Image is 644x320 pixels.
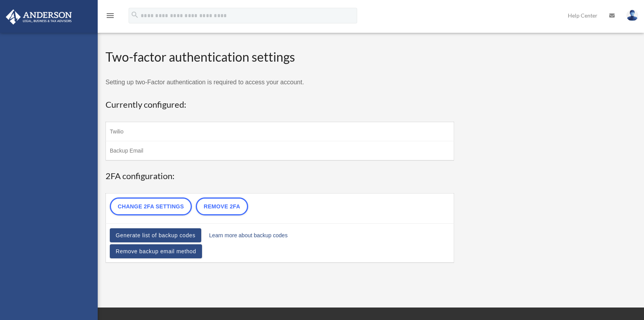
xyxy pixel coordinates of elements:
[196,197,248,215] a: Remove 2FA
[106,77,454,88] p: Setting up two-Factor authentication is required to access your account.
[106,141,454,161] td: Backup Email
[209,230,288,241] a: Learn more about backup codes
[110,244,202,258] a: Remove backup email method
[106,11,115,20] i: menu
[106,99,454,111] h3: Currently configured:
[131,11,139,19] i: search
[110,228,201,242] a: Generate list of backup codes
[106,14,115,20] a: menu
[106,122,454,141] td: Twilio
[626,10,638,21] img: User Pic
[106,170,454,182] h3: 2FA configuration:
[4,9,74,25] img: Anderson Advisors Platinum Portal
[110,197,192,215] a: Change 2FA settings
[106,48,454,66] h2: Two-factor authentication settings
